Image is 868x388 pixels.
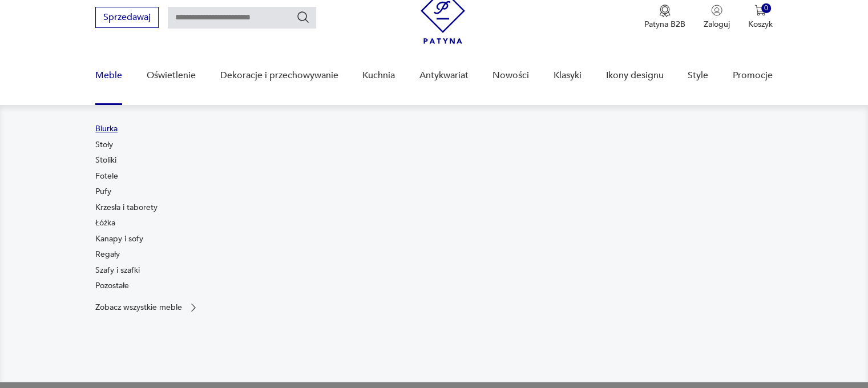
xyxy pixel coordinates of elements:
[95,265,140,276] a: Szafy i szafki
[95,155,116,166] a: Stoliki
[95,7,159,28] button: Sprzedawaj
[711,5,722,16] img: Ikonka użytkownika
[95,139,113,151] a: Stoły
[704,5,730,30] button: Zaloguj
[95,54,122,98] a: Meble
[419,54,469,98] a: Antykwariat
[688,54,708,98] a: Style
[95,186,111,197] a: Pufy
[95,123,118,135] a: Biurka
[147,54,196,98] a: Oświetlenie
[659,5,671,17] img: Ikona medalu
[220,54,338,98] a: Dekoracje i przechowywanie
[95,302,199,313] a: Zobacz wszystkie meble
[440,123,773,345] img: 969d9116629659dbb0bd4e745da535dc.jpg
[644,19,685,30] p: Patyna B2B
[95,202,158,213] a: Krzesła i taborety
[95,304,182,311] p: Zobacz wszystkie meble
[95,249,120,260] a: Regały
[644,5,685,30] button: Patyna B2B
[95,14,159,22] a: Sprzedawaj
[733,54,773,98] a: Promocje
[554,54,582,98] a: Klasyki
[95,280,129,292] a: Pozostałe
[748,19,773,30] p: Koszyk
[644,5,685,30] a: Ikona medaluPatyna B2B
[296,10,310,24] button: Szukaj
[95,217,115,229] a: Łóżka
[95,233,143,245] a: Kanapy i sofy
[748,5,773,30] button: 0Koszyk
[95,171,118,182] a: Fotele
[754,5,766,16] img: Ikona koszyka
[704,19,730,30] p: Zaloguj
[492,54,529,98] a: Nowości
[362,54,395,98] a: Kuchnia
[605,54,663,98] a: Ikony designu
[761,3,771,13] div: 0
